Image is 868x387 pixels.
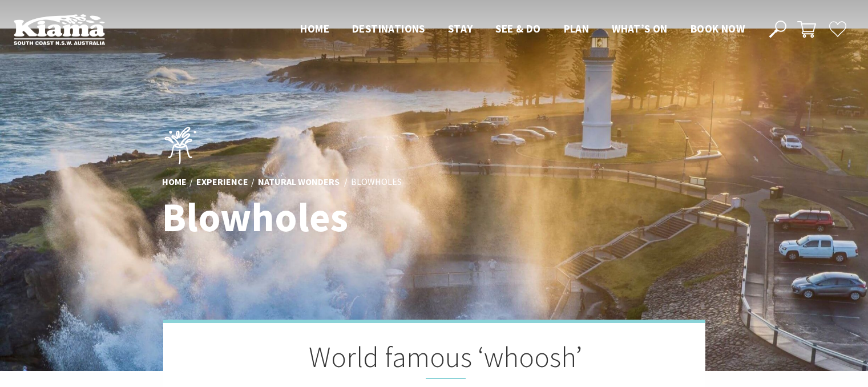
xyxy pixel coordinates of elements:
[495,22,540,35] span: See & Do
[448,22,473,35] span: Stay
[564,22,590,35] span: Plan
[300,22,329,35] span: Home
[196,176,248,188] a: Experience
[289,20,756,39] nav: Main Menu
[691,22,745,35] span: Book now
[162,176,187,188] a: Home
[162,195,485,239] h1: Blowholes
[258,176,340,188] a: Natural Wonders
[220,340,648,379] h2: World famous ‘whoosh’
[351,175,402,190] li: Blowholes
[352,22,425,35] span: Destinations
[612,22,668,35] span: What’s On
[14,14,105,45] img: Kiama Logo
